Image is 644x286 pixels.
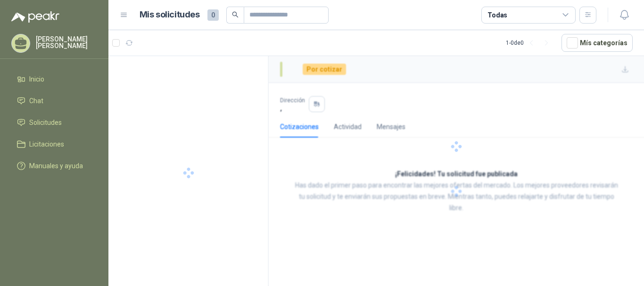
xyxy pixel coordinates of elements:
[11,70,97,88] a: Inicio
[11,11,59,23] img: Logo peakr
[29,96,43,106] span: Chat
[207,9,219,21] span: 0
[29,161,83,171] span: Manuales y ayuda
[561,34,633,52] button: Mís categorías
[36,36,97,49] p: [PERSON_NAME] [PERSON_NAME]
[29,74,44,84] span: Inicio
[29,139,64,149] span: Licitaciones
[506,35,554,50] div: 1 - 0 de 0
[140,8,200,22] h1: Mis solicitudes
[11,114,97,131] a: Solicitudes
[11,157,97,175] a: Manuales y ayuda
[11,135,97,153] a: Licitaciones
[11,92,97,110] a: Chat
[487,10,507,20] div: Todas
[232,11,239,18] span: search
[29,117,62,128] span: Solicitudes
